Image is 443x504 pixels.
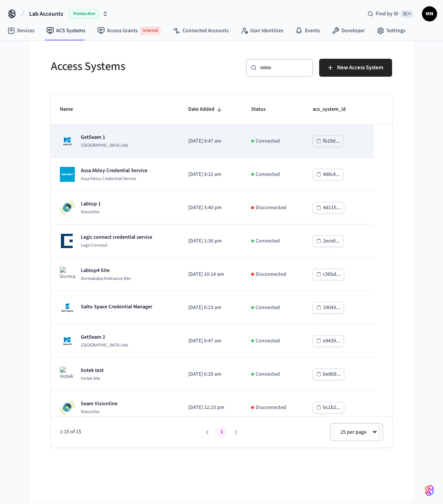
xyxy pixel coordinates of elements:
[81,134,128,141] p: GetSeam 1
[60,367,75,382] img: Hotek Site Logo
[60,134,75,149] img: Salto KS site Logo
[81,303,152,311] p: Salto Space Credential Manager
[313,169,343,180] button: 488c4...
[69,9,99,19] span: Production
[423,7,436,21] span: MN
[256,204,286,212] p: Disconnected
[361,7,419,21] div: Find by ID⌘ K
[140,26,161,35] span: Internal
[313,135,343,147] button: fb29d...
[81,367,104,374] p: hotek test
[251,104,275,115] span: Status
[313,402,344,413] button: bc1b2...
[323,403,341,412] div: bc1b2...
[51,59,217,74] h5: Access Systems
[81,167,147,174] p: Assa Abloy Credential Service
[235,24,289,37] a: User Identities
[91,23,167,38] a: Access GrantsInternal
[60,428,200,436] span: 1-15 of 15
[216,426,227,438] button: page 1
[313,369,344,380] button: be869...
[256,171,280,178] p: Connected
[60,333,75,348] img: Salto KS site Logo
[81,143,128,149] p: [GEOGRAPHIC_DATA] site
[313,235,343,247] button: 2ece8...
[188,171,233,178] p: [DATE] 9:12 am
[81,333,128,341] p: GetSeam 2
[60,167,75,182] img: Assa Abloy Credential Service Logo
[81,400,117,407] p: Seam Visionline
[188,271,233,278] p: [DATE] 10:14 am
[256,337,280,345] p: Connected
[188,137,233,145] p: [DATE] 9:47 am
[81,176,147,182] p: Assa Abloy Credential Service
[81,242,152,248] p: Legic Connect
[200,426,243,438] nav: pagination navigation
[337,63,383,73] span: New Access System
[188,204,233,212] p: [DATE] 3:40 pm
[313,302,344,314] button: 19043...
[40,24,91,37] a: ACS Systems
[256,370,280,378] p: Connected
[401,10,413,18] span: ⌘ K
[313,202,344,214] button: 4d115...
[60,400,75,415] img: Visionline Logo
[81,209,101,215] p: Visionline
[188,370,233,378] p: [DATE] 6:29 am
[323,303,340,312] div: 19043...
[323,336,340,346] div: e9439...
[81,267,131,274] p: Labtop4 Site
[319,59,392,77] button: New Access System
[60,300,75,315] img: Salto Space Logo
[323,203,341,213] div: 4d115...
[313,269,344,280] button: c36bd...
[60,104,83,115] span: Name
[29,9,63,18] span: Lab Accounts
[323,137,340,146] div: fb29d...
[289,24,326,37] a: Events
[81,376,104,382] p: Hotek Site
[422,6,437,21] button: MN
[60,233,75,248] img: Legic Connect Logo
[167,24,235,37] a: Connected Accounts
[425,485,434,497] img: SeamLogoGradient.69752ec5.svg
[81,409,117,415] p: Visionline
[313,104,355,115] span: acs_system_id
[1,24,40,37] a: Devices
[256,271,286,278] p: Disconnected
[323,270,341,279] div: c36bd...
[60,200,75,215] img: Visionline Logo
[371,24,411,37] a: Settings
[256,137,280,145] p: Connected
[188,337,233,345] p: [DATE] 9:47 am
[256,304,280,312] p: Connected
[81,200,101,208] p: Labtop 1
[188,104,224,115] span: Date Added
[81,233,152,241] p: Legic connect credential service
[326,24,371,37] a: Developer
[256,237,280,245] p: Connected
[376,10,398,18] span: Find by ID
[81,342,128,348] p: [GEOGRAPHIC_DATA] site
[323,236,340,246] div: 2ece8...
[256,404,286,412] p: Disconnected
[313,335,344,347] button: e9439...
[323,170,340,179] div: 488c4...
[188,404,233,412] p: [DATE] 12:23 pm
[188,237,233,245] p: [DATE] 1:36 pm
[81,276,131,282] p: Dormakaba Ambiance Site
[188,304,233,312] p: [DATE] 6:23 am
[60,267,75,282] img: Dormakaba Ambiance Site Logo
[323,370,341,379] div: be869...
[334,423,379,441] div: 25 per page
